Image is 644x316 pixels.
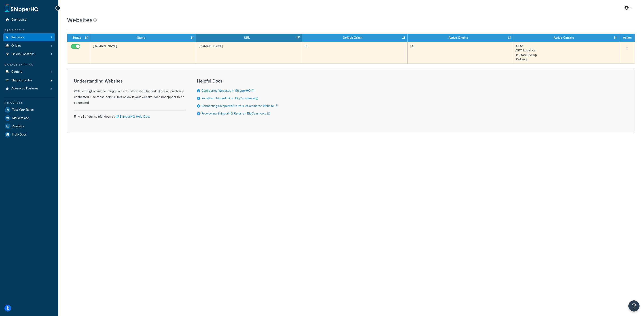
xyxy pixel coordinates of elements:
[3,106,55,114] a: Test Your Rates
[5,3,38,12] a: ShipperHQ Home
[3,85,55,93] a: Advanced Features 2
[196,42,302,64] td: [DOMAIN_NAME]
[12,116,29,120] span: Marketplace
[74,110,186,120] div: Find all of our helpful docs at:
[408,42,513,64] td: SC
[11,36,24,39] span: Websites
[3,33,55,42] li: Websites
[3,33,55,42] a: Websites 1
[11,44,21,48] span: Origins
[196,34,302,42] th: URL: activate to sort column ascending
[302,42,408,64] td: SC
[3,50,55,58] li: Pickup Locations
[3,85,55,93] li: Advanced Features
[90,34,196,42] th: Name: activate to sort column ascending
[74,78,186,83] h3: Understanding Websites
[201,88,254,93] a: Configuring Websites in ShipperHQ
[513,34,619,42] th: Active Carriers: activate to sort column ascending
[3,68,55,76] li: Carriers
[3,16,55,24] a: Dashboard
[3,76,55,85] a: Shipping Rules
[201,111,270,116] a: Previewing ShipperHQ Rates on BigCommerce
[50,70,52,74] span: 4
[408,34,513,42] th: Active Origins: activate to sort column ascending
[50,87,52,91] span: 2
[12,108,34,112] span: Test Your Rates
[11,70,22,74] span: Carriers
[11,52,35,56] span: Pickup Locations
[74,78,186,106] div: With our BigCommerce integration, your store and ShipperHQ are automatically connected. Use these...
[67,34,90,42] th: Status: activate to sort column ascending
[3,122,55,130] a: Analytics
[201,104,278,108] a: Connecting ShipperHQ to Your eCommerce Website
[3,42,55,50] a: Origins 1
[513,42,619,64] td: UPS® XPO Logistics In Store Pickup Delivery
[3,101,55,105] div: Resources
[3,28,55,32] div: Basic Setup
[619,34,635,42] th: Action
[201,96,258,101] a: Installing ShipperHQ on BigCommerce
[51,52,52,56] span: 1
[12,133,27,137] span: Help Docs
[11,18,27,22] span: Dashboard
[3,114,55,122] a: Marketplace
[115,114,150,119] a: ShipperHQ Help Docs
[3,63,55,67] div: Manage Shipping
[302,34,408,42] th: Default Origin: activate to sort column ascending
[3,50,55,58] a: Pickup Locations 1
[90,42,196,64] td: [DOMAIN_NAME]
[3,131,55,139] a: Help Docs
[12,125,25,128] span: Analytics
[11,87,38,91] span: Advanced Features
[67,16,93,24] h1: Websites
[3,68,55,76] a: Carriers 4
[628,300,640,312] button: Open Resource Center
[51,44,52,48] span: 1
[51,36,52,39] span: 1
[3,42,55,50] li: Origins
[11,78,32,82] span: Shipping Rules
[197,78,278,83] h3: Helpful Docs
